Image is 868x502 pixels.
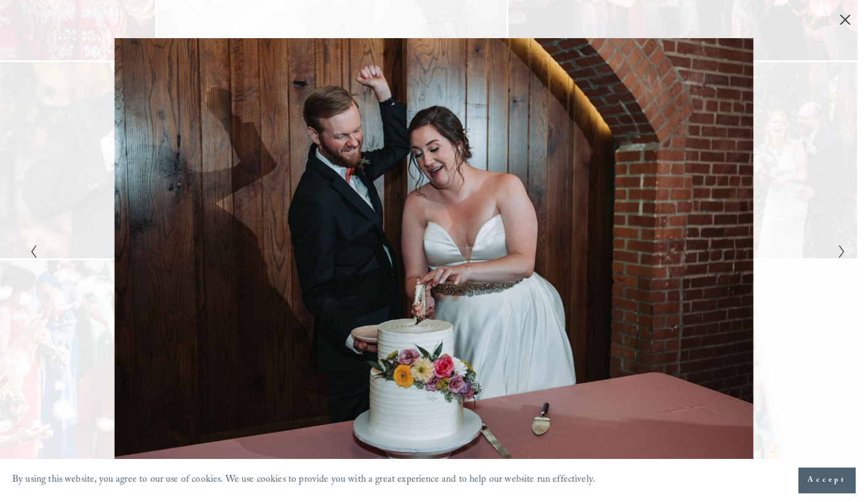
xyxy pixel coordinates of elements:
button: Previous Slide [26,244,34,258]
span: Accept [808,474,846,487]
button: Next Slide [834,244,842,258]
button: Close [835,13,855,26]
p: By using this website, you agree to our use of cookies. We use cookies to provide you with a grea... [12,471,595,490]
button: Accept [798,468,856,493]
